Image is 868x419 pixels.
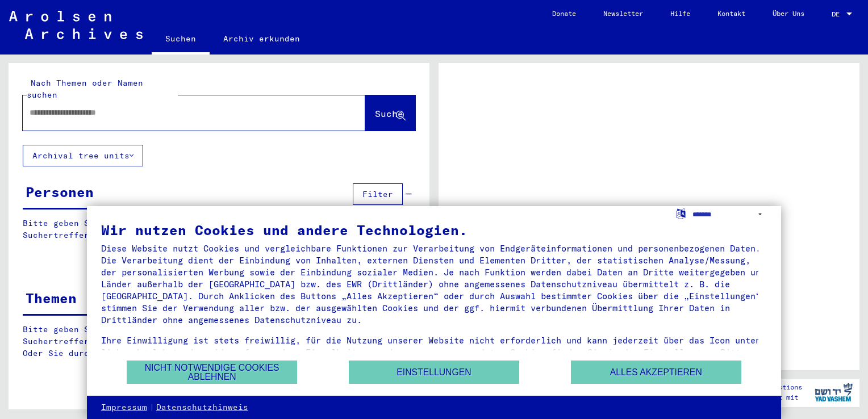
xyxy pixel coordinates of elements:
[26,182,94,202] div: Personen
[571,361,741,384] button: Alles akzeptieren
[156,402,248,413] a: Datenschutzhinweis
[9,11,143,39] img: Arolsen_neg.svg
[375,108,403,119] span: Suche
[152,25,210,55] a: Suchen
[692,206,767,223] select: Sprache auswählen
[101,242,767,326] div: Diese Website nutzt Cookies und vergleichbare Funktionen zur Verarbeitung von Endgeräteinformatio...
[23,324,415,359] p: Bitte geben Sie einen Suchbegriff ein oder nutzen Sie die Filter, um Suchertreffer zu erhalten. O...
[23,145,143,166] button: Archival tree units
[349,361,519,384] button: Einstellungen
[27,78,143,100] mat-label: Nach Themen oder Namen suchen
[101,402,147,413] a: Impressum
[353,183,403,205] button: Filter
[812,378,855,407] img: yv_logo.png
[26,288,77,308] div: Themen
[101,223,767,237] div: Wir nutzen Cookies und andere Technologien.
[101,334,767,370] div: Ihre Einwilligung ist stets freiwillig, für die Nutzung unserer Website nicht erforderlich und ka...
[127,361,297,384] button: Nicht notwendige Cookies ablehnen
[365,95,415,131] button: Suche
[362,189,393,199] span: Filter
[210,25,314,52] a: Archiv erkunden
[23,217,415,241] p: Bitte geben Sie einen Suchbegriff ein oder nutzen Sie die Filter, um Suchertreffer zu erhalten.
[832,10,844,18] span: DE
[675,208,687,219] label: Sprache auswählen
